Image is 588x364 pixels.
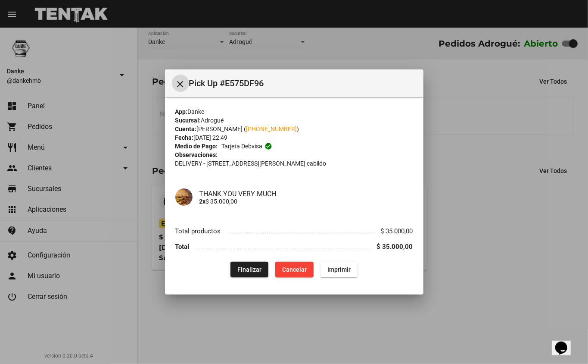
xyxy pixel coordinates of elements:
[175,223,413,239] li: Total productos $ 35.000,00
[199,198,413,205] p: $ 35.000,00
[320,262,358,277] button: Imprimir
[199,190,413,198] h4: THANK YOU VERY MUCH
[175,108,188,115] strong: App:
[327,266,351,273] span: Imprimir
[282,266,307,273] span: Cancelar
[175,188,193,206] img: 60f4cbaf-b0e4-4933-a206-3fb71a262f74.png
[246,126,297,132] a: [PHONE_NUMBER]
[189,76,417,90] span: Pick Up #E575DF96
[175,126,197,132] strong: Cuenta:
[199,198,206,205] b: 2x
[175,239,413,255] li: Total $ 35.000,00
[230,262,268,277] button: Finalizar
[552,329,579,355] iframe: chat widget
[275,262,314,277] button: Cancelar
[175,133,413,142] div: [DATE] 22:49
[175,134,194,141] strong: Fecha:
[172,75,189,92] button: Cerrar
[175,151,218,158] strong: Observaciones:
[221,142,262,151] span: Tarjeta debvisa
[175,116,413,125] div: Adrogué
[237,266,261,273] span: Finalizar
[264,142,272,150] mat-icon: check_circle
[175,107,413,116] div: Danke
[175,159,413,168] p: DELIVERY - [STREET_ADDRESS][PERSON_NAME] cabildo
[175,79,186,89] mat-icon: Cerrar
[175,125,413,133] div: [PERSON_NAME] ( )
[175,117,201,124] strong: Sucursal:
[175,142,218,151] strong: Medio de Pago:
